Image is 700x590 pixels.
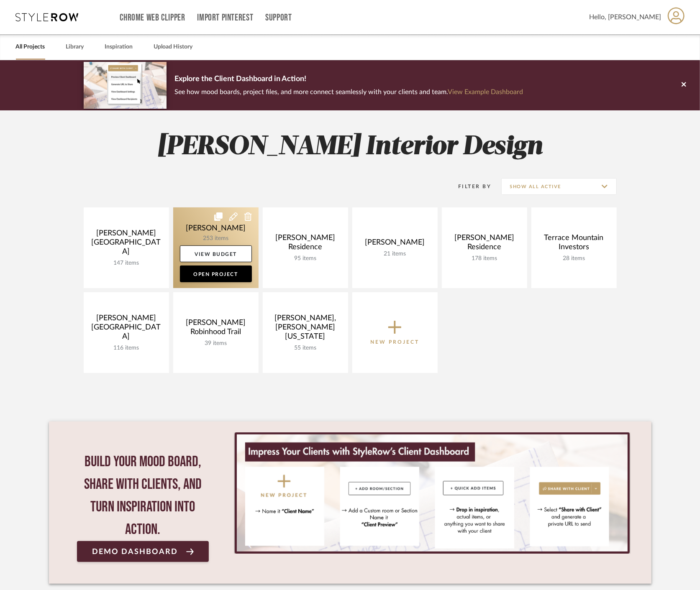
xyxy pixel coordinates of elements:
a: Support [265,14,292,21]
a: All Projects [16,41,45,53]
a: Inspiration [105,41,133,53]
span: Hello, [PERSON_NAME] [590,12,662,22]
div: Terrace Mountain Investors [538,233,610,255]
div: [PERSON_NAME] [359,238,431,250]
h2: [PERSON_NAME] Interior Design [49,131,651,163]
div: 178 items [449,255,521,262]
span: Demo Dashboard [92,548,178,556]
div: [PERSON_NAME] Residence [269,233,341,255]
div: [PERSON_NAME][GEOGRAPHIC_DATA] [90,314,162,345]
div: Build your mood board, share with clients, and turn inspiration into action. [77,451,209,541]
a: View Example Dashboard [448,89,523,95]
button: New Project [352,292,438,373]
a: Open Project [180,266,252,282]
img: d5d033c5-7b12-40c2-a960-1ecee1989c38.png [84,62,167,108]
p: New Project [370,338,419,346]
a: Demo Dashboard [77,541,209,562]
div: [PERSON_NAME] Residence [449,233,521,255]
div: [PERSON_NAME], [PERSON_NAME] [US_STATE] [269,314,341,345]
div: 147 items [90,260,162,267]
p: Explore the Client Dashboard in Action! [175,73,523,86]
div: 0 [234,432,630,554]
a: View Budget [180,245,252,262]
a: Import Pinterest [197,14,253,21]
div: 28 items [538,255,610,262]
div: 21 items [359,250,431,258]
a: Upload History [154,41,193,53]
div: [PERSON_NAME][GEOGRAPHIC_DATA] [90,229,162,260]
div: [PERSON_NAME] Robinhood Trail [180,318,252,340]
div: 55 items [269,345,341,352]
div: Filter By [448,182,492,191]
img: StyleRow_Client_Dashboard_Banner__1_.png [237,434,627,552]
a: Chrome Web Clipper [120,14,185,21]
div: 39 items [180,340,252,347]
p: See how mood boards, project files, and more connect seamlessly with your clients and team. [175,86,523,98]
div: 95 items [269,255,341,262]
div: 116 items [90,345,162,352]
a: Library [66,41,84,53]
